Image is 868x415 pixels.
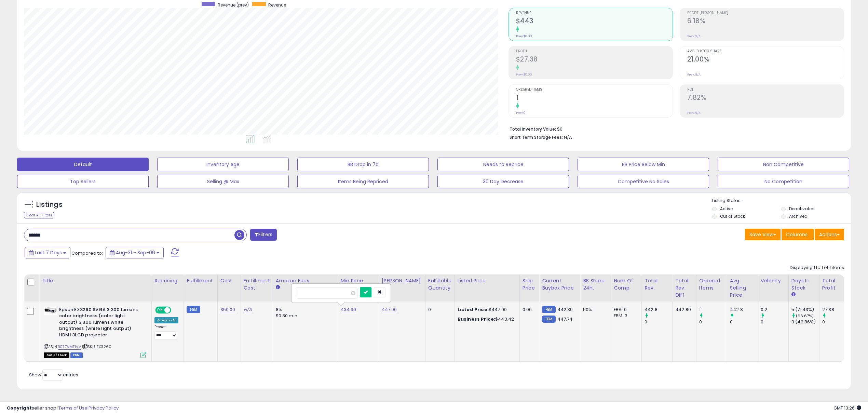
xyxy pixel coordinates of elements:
div: Amazon Fees [276,277,335,284]
div: FBM: 3 [614,313,636,319]
strong: Copyright [7,405,32,411]
div: Total Rev. Diff. [675,277,693,299]
small: (66.67%) [796,313,814,319]
div: 0.00 [523,307,534,313]
button: Needs to Reprice [437,158,569,171]
h2: 7.82% [687,94,844,103]
div: 0 [822,319,850,325]
button: Filters [250,229,277,241]
h2: 1 [516,94,673,103]
div: BB Share 24h. [583,277,608,292]
div: Clear All Filters [24,212,54,218]
a: B077VMF1VV [58,344,81,350]
div: Current Buybox Price [542,277,577,292]
div: ASIN: [44,307,146,357]
span: Compared to: [71,250,103,256]
small: Prev: N/A [687,111,701,115]
a: Privacy Policy [89,405,119,411]
small: Prev: N/A [687,72,701,77]
div: Ship Price [523,277,536,292]
div: Total Rev. [645,277,669,292]
h2: 21.00% [687,55,844,65]
span: All listings that are currently out of stock and unavailable for purchase on Amazon [44,352,69,358]
div: Repricing [154,277,181,284]
div: Cost [220,277,238,284]
small: Amazon Fees. [276,284,280,291]
div: 27.38 [822,307,850,313]
div: Velocity [761,277,786,284]
h2: 6.18% [687,17,844,26]
span: Aug-31 - Sep-06 [116,249,155,256]
span: ON [156,307,164,313]
div: Fulfillment Cost [244,277,270,292]
span: Show: entries [29,372,78,378]
div: Min Price [341,277,376,284]
div: Avg Selling Price [730,277,755,299]
small: Days In Stock. [791,292,796,298]
b: Epson EX3260 SVGA 3,300 lumens color brightness (color light output) 3,300 lumens white brightnes... [59,307,142,340]
b: Business Price: [458,316,495,322]
b: Listed Price: [458,306,489,313]
img: 41UW3WjvyOL._SL40_.jpg [44,307,57,315]
span: Columns [786,231,808,238]
span: 447.74 [557,316,573,322]
div: Listed Price [458,277,517,284]
small: Prev: $0.00 [516,34,532,38]
span: Profit [516,50,673,53]
button: Non Competitive [718,158,849,171]
label: Active [720,206,733,212]
button: Last 7 Days [25,247,70,258]
div: Fulfillment [187,277,214,284]
div: 0 [761,319,788,325]
button: Save View [745,229,781,240]
div: [PERSON_NAME] [382,277,422,284]
div: 0.2 [761,307,788,313]
div: 50% [583,307,606,313]
div: 442.8 [730,307,758,313]
span: ROI [687,88,844,92]
b: Total Inventory Value: [510,126,556,132]
div: 0 [730,319,758,325]
button: Actions [815,229,844,240]
span: | SKU: EX3260 [82,344,111,349]
div: 0 [428,307,449,313]
div: 442.8 [645,307,672,313]
a: 350.00 [220,306,235,313]
small: Prev: 0 [516,111,526,115]
span: Last 7 Days [35,249,62,256]
div: 442.80 [675,307,691,313]
div: Title [42,277,149,284]
div: 3 (42.86%) [791,319,819,325]
button: Inventory Age [157,158,289,171]
div: Preset: [154,325,178,340]
label: Archived [789,213,808,219]
a: Terms of Use [58,405,87,411]
span: Revenue [268,2,286,8]
h2: $27.38 [516,55,673,65]
div: 0 [699,319,727,325]
div: seller snap | | [7,405,119,412]
span: Ordered Items [516,88,673,92]
span: FBM [70,352,83,358]
span: 2025-09-15 13:26 GMT [833,405,861,411]
small: Prev: $0.00 [516,72,532,77]
small: Prev: N/A [687,34,701,38]
div: Num of Comp. [614,277,639,292]
div: $447.90 [458,307,514,313]
span: 442.89 [557,306,573,313]
div: Ordered Items [699,277,724,292]
span: N/A [564,134,572,140]
div: 0 [645,319,672,325]
div: $0.30 min [276,313,333,319]
div: Amazon AI [154,317,178,323]
p: Listing States: [712,198,851,204]
button: Default [17,158,149,171]
div: FBA: 0 [614,307,636,313]
small: FBM [542,316,555,323]
small: FBM [187,306,200,313]
button: Aug-31 - Sep-06 [106,247,164,258]
b: Short Term Storage Fees: [510,134,563,140]
button: Top Sellers [17,175,149,188]
button: Selling @ Max [157,175,289,188]
button: No Competition [718,175,849,188]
